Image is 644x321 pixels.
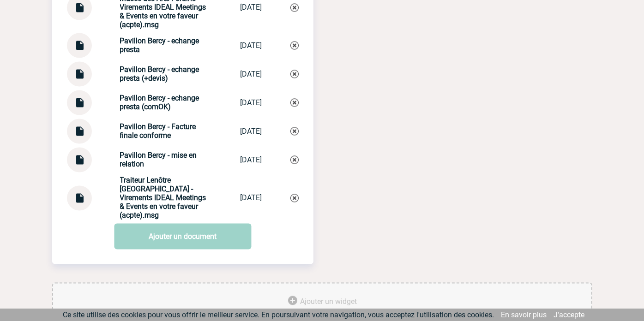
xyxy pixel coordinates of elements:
[120,65,199,83] strong: Pavillon Bercy - echange presta (+devis)
[290,3,299,12] img: Supprimer
[241,127,262,136] div: [DATE]
[52,282,592,321] div: Ajouter des outils d'aide à la gestion de votre événement
[114,223,251,249] a: Ajouter un document
[501,310,547,319] a: En savoir plus
[290,127,299,135] img: Supprimer
[241,41,262,50] div: [DATE]
[554,310,585,319] a: J'accepte
[290,194,299,202] img: Supprimer
[120,94,199,111] strong: Pavillon Bercy - echange presta (comOK)
[120,151,197,168] strong: Pavillon Bercy - mise en relation
[241,155,262,164] div: [DATE]
[300,297,357,306] span: Ajouter un widget
[120,122,196,140] strong: Pavillon Bercy - Facture finale conforme
[241,70,262,78] div: [DATE]
[290,41,299,49] img: Supprimer
[120,36,199,54] strong: Pavillon Bercy - echange presta
[241,193,262,202] div: [DATE]
[290,70,299,78] img: Supprimer
[120,176,206,220] strong: Traiteur Lenôtre [GEOGRAPHIC_DATA] - Virements IDEAL Meetings & Events en votre faveur (acpte).msg
[290,98,299,107] img: Supprimer
[241,98,262,107] div: [DATE]
[290,155,299,164] img: Supprimer
[241,3,262,12] div: [DATE]
[63,310,494,319] span: Ce site utilise des cookies pour vous offrir le meilleur service. En poursuivant votre navigation...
